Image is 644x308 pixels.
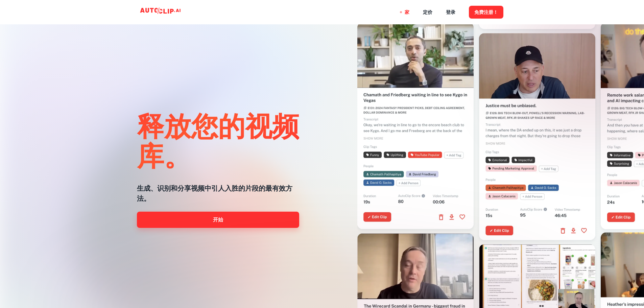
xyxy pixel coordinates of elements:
font: 免费注册！ [474,10,498,15]
font: 登录 [446,10,455,15]
button: 免费注册！ [469,6,503,18]
a: 开始 [137,212,299,228]
font: 定价 [423,10,432,15]
font: 家 [405,10,409,15]
font: 生成、识别和分享视频中引人入胜的片段的最有效方法。 [137,184,292,203]
font: 开始 [213,217,223,222]
font: 释放您的视频库。 [137,109,299,171]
